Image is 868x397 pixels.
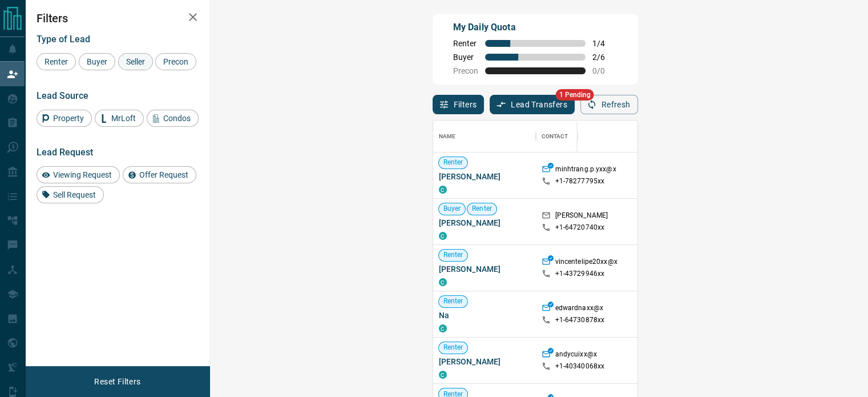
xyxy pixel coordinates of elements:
button: Refresh [580,95,638,114]
span: 2 / 6 [592,53,617,62]
span: [PERSON_NAME] [439,263,530,275]
span: Buyer [439,204,466,214]
span: MrLoft [107,114,140,123]
span: Buyer [83,57,111,66]
span: Renter [439,343,468,352]
p: minhtrang.p.yxx@x [555,165,616,177]
span: Precon [159,57,192,66]
span: Na [439,310,530,321]
div: Seller [118,53,153,70]
span: [PERSON_NAME] [439,356,530,367]
div: condos.ca [439,186,447,194]
span: 0 / 0 [592,66,617,75]
p: +1- 78277795xx [555,177,605,186]
p: vincentelipe20xx@x [555,257,617,269]
span: Property [49,114,88,123]
p: +1- 43729946xx [555,269,605,279]
button: Reset Filters [87,372,148,391]
div: condos.ca [439,371,447,379]
p: My Daily Quota [453,21,617,34]
div: Renter [37,53,76,70]
div: Viewing Request [37,166,120,183]
div: Name [433,121,536,153]
span: 1 Pending [555,89,594,101]
div: Name [439,121,456,153]
span: Renter [439,250,468,260]
span: Renter [439,296,468,306]
div: Condos [147,110,199,127]
p: edwardnaxx@x [555,303,604,315]
span: Renter [453,39,478,48]
span: Type of Lead [37,34,90,45]
span: Lead Source [37,90,88,101]
span: Condos [159,114,195,123]
span: Precon [453,66,478,75]
div: Contact [542,121,568,153]
div: Buyer [79,53,115,70]
span: Lead Request [37,147,93,158]
span: Renter [41,57,72,66]
span: Viewing Request [49,170,116,179]
div: condos.ca [439,324,447,332]
button: Lead Transfers [490,95,575,114]
span: Sell Request [49,190,100,199]
span: Renter [467,204,496,214]
div: Offer Request [123,166,196,183]
div: condos.ca [439,232,447,240]
div: Sell Request [37,186,104,203]
span: Buyer [453,53,478,62]
div: MrLoft [95,110,144,127]
span: Offer Request [135,170,192,179]
span: [PERSON_NAME] [439,217,530,228]
p: +1- 64730878xx [555,315,605,325]
h2: Filters [37,11,199,25]
span: 1 / 4 [592,39,617,48]
p: +1- 40340068xx [555,362,605,371]
button: Filters [433,95,485,114]
p: andycuixx@x [555,350,597,362]
span: Seller [122,57,149,66]
span: Renter [439,158,468,167]
span: [PERSON_NAME] [439,171,530,182]
div: condos.ca [439,278,447,286]
p: +1- 64720740xx [555,223,605,232]
p: [PERSON_NAME] [555,211,608,223]
div: Precon [155,53,196,70]
div: Property [37,110,92,127]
